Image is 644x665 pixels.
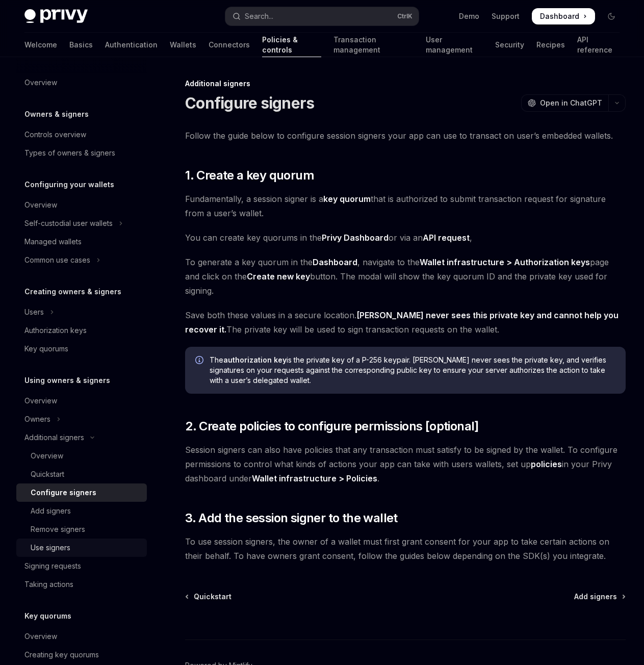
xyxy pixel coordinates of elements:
img: dark logo [24,9,88,23]
strong: Create new key [247,271,310,282]
div: Self-custodial user wallets [24,217,113,229]
div: Overview [31,450,63,462]
div: Quickstart [31,468,64,480]
span: Quickstart [194,592,231,602]
div: Remove signers [31,523,85,535]
span: 2. Create policies to configure permissions [optional] [185,418,479,434]
a: Creating key quorums [16,646,147,664]
a: Overview [16,627,147,646]
span: Fundamentally, a session signer is a that is authorized to submit transaction request for signatu... [185,192,626,220]
a: Add signers [574,592,625,602]
h5: Creating owners & signers [24,286,121,298]
a: Demo [459,11,479,21]
span: Ctrl K [397,12,413,20]
a: Connectors [209,33,250,57]
a: Use signers [16,539,147,557]
button: Open search [225,7,418,25]
span: The is the private key of a P-256 keypair. [PERSON_NAME] never sees the private key, and verifies... [210,355,615,386]
div: Add signers [31,505,71,517]
span: Save both these values in a secure location. The private key will be used to sign transaction req... [185,308,626,337]
a: Wallets [170,33,196,57]
a: Managed wallets [16,233,147,251]
a: Dashboard [313,257,357,268]
strong: authorization key [223,355,287,364]
strong: Wallet infrastructure > Policies [252,473,377,483]
a: Support [492,11,520,21]
strong: [PERSON_NAME] never sees this private key and cannot help you recover it. [185,310,619,335]
button: Toggle Common use cases section [16,251,147,269]
a: key quorum [323,194,371,204]
a: Types of owners & signers [16,144,147,162]
h5: Using owners & signers [24,374,110,387]
a: Signing requests [16,557,147,575]
div: Controls overview [24,129,86,141]
div: Taking actions [24,578,73,591]
span: To use session signers, the owner of a wallet must first grant consent for your app to take certa... [185,534,626,563]
button: Toggle Users section [16,303,147,321]
span: Session signers can also have policies that any transaction must satisfy to be signed by the wall... [185,443,626,485]
strong: Wallet infrastructure > Authorization keys [420,257,590,267]
a: Transaction management [333,33,414,57]
a: Quickstart [186,592,231,602]
button: Toggle dark mode [603,8,620,24]
span: You can create key quorums in the or via an , [185,231,626,245]
div: Managed wallets [24,236,82,248]
button: Open in ChatGPT [521,94,608,112]
a: policies [531,459,562,470]
div: Key quorums [24,343,68,355]
a: Basics [69,33,93,57]
span: 3. Add the session signer to the wallet [185,510,398,526]
a: Authentication [105,33,158,57]
a: Add signers [16,502,147,520]
span: 1. Create a key quorum [185,167,314,184]
a: Overview [16,196,147,214]
a: Overview [16,392,147,410]
a: Overview [16,447,147,465]
div: Authorization keys [24,324,87,337]
button: Toggle Additional signers section [16,428,147,447]
a: Key quorums [16,340,147,358]
a: Overview [16,73,147,92]
h1: Configure signers [185,94,314,112]
a: User management [426,33,483,57]
a: API reference [577,33,620,57]
div: Additional signers [185,79,626,89]
div: Configure signers [31,487,96,499]
div: Owners [24,413,50,425]
div: Creating key quorums [24,649,99,661]
span: Open in ChatGPT [540,98,602,108]
svg: Info [195,356,205,366]
div: Common use cases [24,254,90,266]
a: Configure signers [16,483,147,502]
a: Controls overview [16,125,147,144]
a: Policies & controls [262,33,321,57]
span: Dashboard [540,11,579,21]
div: Overview [24,630,57,643]
a: Security [495,33,524,57]
div: Overview [24,199,57,211]
div: Types of owners & signers [24,147,115,159]
a: Quickstart [16,465,147,483]
div: Overview [24,395,57,407]
span: Add signers [574,592,617,602]
div: Additional signers [24,431,84,444]
a: Recipes [536,33,565,57]
h5: Configuring your wallets [24,178,114,191]
button: Toggle Self-custodial user wallets section [16,214,147,233]
div: Overview [24,76,57,89]
a: Authorization keys [16,321,147,340]
div: Search... [245,10,273,22]
span: To generate a key quorum in the , navigate to the page and click on the button. The modal will sh... [185,255,626,298]
div: Users [24,306,44,318]
div: Use signers [31,542,70,554]
a: Privy Dashboard [322,233,389,243]
h5: Key quorums [24,610,71,622]
span: Follow the guide below to configure session signers your app can use to transact on user’s embedd... [185,129,626,143]
a: API request [423,233,470,243]
button: Toggle Owners section [16,410,147,428]
a: Welcome [24,33,57,57]
h5: Owners & signers [24,108,89,120]
div: Signing requests [24,560,81,572]
a: Taking actions [16,575,147,594]
a: Remove signers [16,520,147,539]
